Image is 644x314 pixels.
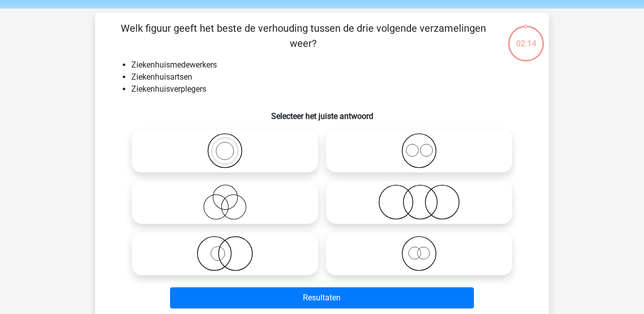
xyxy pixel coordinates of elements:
div: 02:14 [507,25,545,50]
li: Ziekenhuismedewerkers [131,59,533,71]
p: Welk figuur geeft het beste de verhouding tussen de drie volgende verzamelingen weer? [111,21,495,51]
h6: Selecteer het juiste antwoord [111,103,533,121]
li: Ziekenhuisverplegers [131,83,533,95]
button: Resultaten [170,287,474,308]
li: Ziekenhuisartsen [131,71,533,83]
